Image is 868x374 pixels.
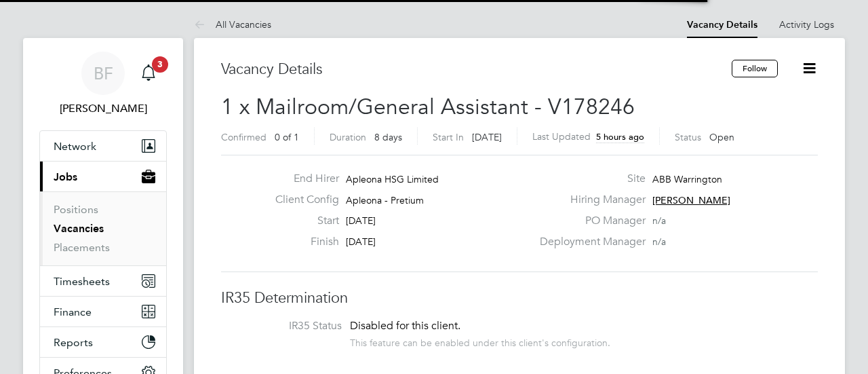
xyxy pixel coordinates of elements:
span: 0 of 1 [275,131,299,143]
label: PO Manager [532,214,646,228]
span: BF [94,64,113,82]
label: Start [264,214,339,228]
a: BF[PERSON_NAME] [39,52,167,117]
div: Jobs [40,191,166,265]
span: Jobs [54,170,77,183]
span: [DATE] [346,214,376,227]
span: Open [709,131,734,143]
a: All Vacancies [194,18,271,31]
span: [DATE] [472,131,502,143]
span: Timesheets [54,275,110,288]
span: ABB Warrington [652,173,722,185]
span: Network [54,140,96,153]
button: Timesheets [40,266,166,296]
h3: Vacancy Details [221,60,732,79]
label: IR35 Status [235,319,342,333]
span: 8 days [374,131,402,143]
label: End Hirer [264,172,339,186]
a: Placements [54,241,110,254]
a: Vacancies [54,222,104,235]
button: Follow [732,60,778,77]
label: Duration [330,131,366,143]
a: Positions [54,203,98,216]
label: Start In [433,131,464,143]
span: Apleona HSG Limited [346,173,439,185]
label: Hiring Manager [532,193,646,207]
label: Last Updated [532,130,591,143]
button: Finance [40,297,166,326]
label: Finish [264,235,339,249]
span: 3 [152,56,168,73]
label: Status [675,131,701,143]
span: Finance [54,305,92,318]
button: Network [40,131,166,161]
label: Site [532,172,646,186]
button: Jobs [40,162,166,191]
label: Deployment Manager [532,235,646,249]
label: Confirmed [221,131,267,143]
span: Reports [54,336,93,349]
span: 1 x Mailroom/General Assistant - V178246 [221,94,635,120]
a: Vacancy Details [687,19,757,31]
span: [DATE] [346,236,376,248]
a: 3 [135,52,162,95]
button: Reports [40,327,166,357]
span: 5 hours ago [596,131,644,143]
span: Apleona - Pretium [346,194,424,206]
span: n/a [652,214,666,227]
label: Client Config [264,193,339,207]
div: This feature can be enabled under this client's configuration. [350,333,610,349]
a: Activity Logs [779,18,834,31]
span: n/a [652,236,666,248]
span: Disabled for this client. [350,319,460,333]
span: Bobby Fuller [39,100,167,117]
h3: IR35 Determination [221,288,818,308]
span: [PERSON_NAME] [652,194,730,206]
